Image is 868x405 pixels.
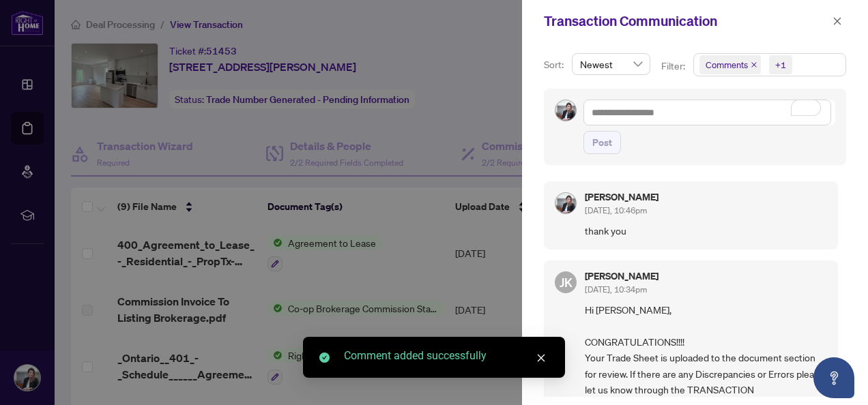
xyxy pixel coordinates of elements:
[555,193,576,213] img: Profile Icon
[580,54,642,74] span: Newest
[555,100,576,121] img: Profile Icon
[536,353,546,363] span: close
[699,55,761,74] span: Comments
[585,223,827,239] span: thank you
[751,61,757,68] span: close
[585,271,659,281] h5: [PERSON_NAME]
[585,205,647,215] span: [DATE], 10:46pm
[585,192,659,202] h5: [PERSON_NAME]
[775,58,786,72] div: +1
[706,58,748,72] span: Comments
[583,131,621,154] button: Post
[661,59,687,74] p: Filter:
[813,357,854,398] button: Open asap
[544,11,828,31] div: Transaction Communication
[585,284,647,295] span: [DATE], 10:34pm
[319,352,330,363] span: check-circle
[583,100,831,125] textarea: To enrich screen reader interactions, please activate Accessibility in Grammarly extension settings
[344,348,549,364] div: Comment added successfully
[534,350,549,365] a: Close
[560,273,573,292] span: JK
[544,57,566,72] p: Sort:
[833,16,842,26] span: close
